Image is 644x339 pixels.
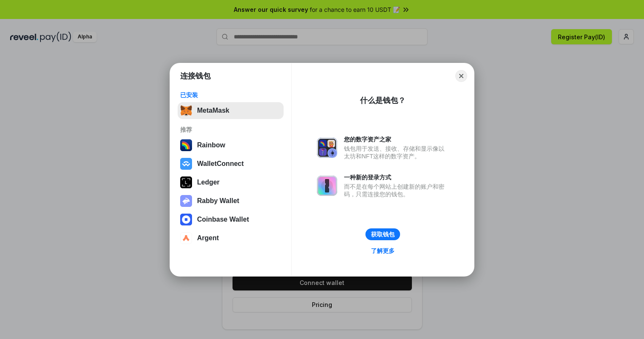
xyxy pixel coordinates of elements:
button: Close [455,70,467,82]
img: svg+xml,%3Csvg%20width%3D%2228%22%20height%3D%2228%22%20viewBox%3D%220%200%2028%2028%22%20fill%3D... [180,158,192,170]
button: Rabby Wallet [178,193,284,209]
img: svg+xml,%3Csvg%20xmlns%3D%22http%3A%2F%2Fwww.w3.org%2F2000%2Fsvg%22%20fill%3D%22none%22%20viewBox... [317,138,337,158]
div: 而不是在每个网站上创建新的账户和密码，只需连接您的钱包。 [344,183,449,198]
img: svg+xml,%3Csvg%20width%3D%2228%22%20height%3D%2228%22%20viewBox%3D%220%200%2028%2028%22%20fill%3D... [180,214,192,225]
img: svg+xml,%3Csvg%20xmlns%3D%22http%3A%2F%2Fwww.w3.org%2F2000%2Fsvg%22%20fill%3D%22none%22%20viewBox... [180,195,192,207]
div: 了解更多 [371,247,395,255]
div: 什么是钱包？ [360,95,406,106]
div: 您的数字资产之家 [344,136,449,143]
div: 钱包用于发送、接收、存储和显示像以太坊和NFT这样的数字资产。 [344,145,449,160]
div: MetaMask [197,107,229,114]
button: Coinbase Wallet [178,211,284,228]
a: 了解更多 [366,245,400,256]
div: Rabby Wallet [197,197,239,205]
div: Rainbow [197,141,225,149]
div: 获取钱包 [371,231,395,238]
img: svg+xml,%3Csvg%20fill%3D%22none%22%20height%3D%2233%22%20viewBox%3D%220%200%2035%2033%22%20width%... [180,105,192,117]
h1: 连接钱包 [180,71,211,81]
div: WalletConnect [197,160,244,168]
button: Rainbow [178,137,284,154]
div: 推荐 [180,126,281,133]
button: Argent [178,230,284,247]
button: Ledger [178,174,284,191]
div: Argent [197,234,219,242]
div: 一种新的登录方式 [344,174,449,181]
div: 已安装 [180,91,281,99]
button: 获取钱包 [365,228,400,240]
button: WalletConnect [178,155,284,172]
div: Ledger [197,179,219,186]
img: svg+xml,%3Csvg%20width%3D%22120%22%20height%3D%22120%22%20viewBox%3D%220%200%20120%20120%22%20fil... [180,139,192,151]
button: MetaMask [178,102,284,119]
img: svg+xml,%3Csvg%20xmlns%3D%22http%3A%2F%2Fwww.w3.org%2F2000%2Fsvg%22%20width%3D%2228%22%20height%3... [180,176,192,188]
div: Coinbase Wallet [197,216,249,223]
img: svg+xml,%3Csvg%20xmlns%3D%22http%3A%2F%2Fwww.w3.org%2F2000%2Fsvg%22%20fill%3D%22none%22%20viewBox... [317,176,337,196]
img: svg+xml,%3Csvg%20width%3D%2228%22%20height%3D%2228%22%20viewBox%3D%220%200%2028%2028%22%20fill%3D... [180,232,192,244]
